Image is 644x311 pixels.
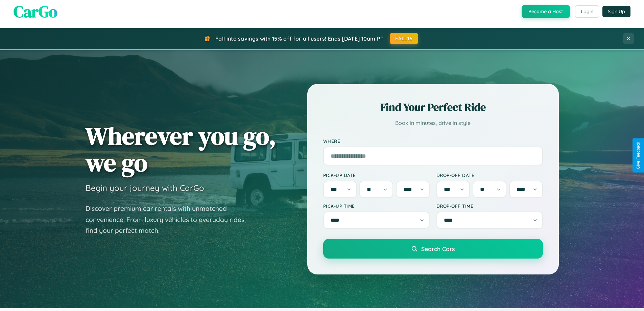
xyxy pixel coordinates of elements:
span: Search Cars [421,245,455,252]
span: CarGo [14,0,57,23]
div: Give Feedback [636,142,641,169]
label: Drop-off Time [436,203,543,209]
button: Search Cars [323,239,543,259]
h3: Begin your journey with CarGo [86,183,204,193]
button: Login [575,5,599,18]
p: Discover premium car rentals with unmatched convenience. From luxury vehicles to everyday rides, ... [86,203,255,236]
label: Pick-up Date [323,172,430,178]
button: Sign Up [602,6,630,17]
h1: Wherever you go, we go [86,123,276,176]
label: Where [323,138,543,144]
h2: Find Your Perfect Ride [323,100,543,115]
button: FALL15 [390,33,418,44]
label: Pick-up Time [323,203,430,209]
p: Book in minutes, drive in style [323,118,543,128]
label: Drop-off Date [436,172,543,178]
button: Become a Host [522,5,570,18]
span: Fall into savings with 15% off for all users! Ends [DATE] 10am PT. [215,35,385,42]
